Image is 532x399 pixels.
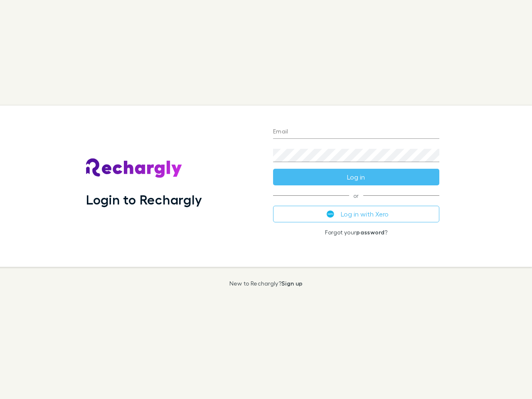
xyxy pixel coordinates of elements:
a: password [356,229,384,236]
p: New to Rechargly? [229,280,303,287]
a: Sign up [281,280,303,287]
button: Log in [273,169,439,185]
p: Forgot your ? [273,229,439,236]
button: Log in with Xero [273,206,439,222]
span: or [273,195,439,196]
img: Xero's logo [327,210,334,218]
img: Rechargly's Logo [86,158,182,178]
h1: Login to Rechargly [86,192,202,207]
